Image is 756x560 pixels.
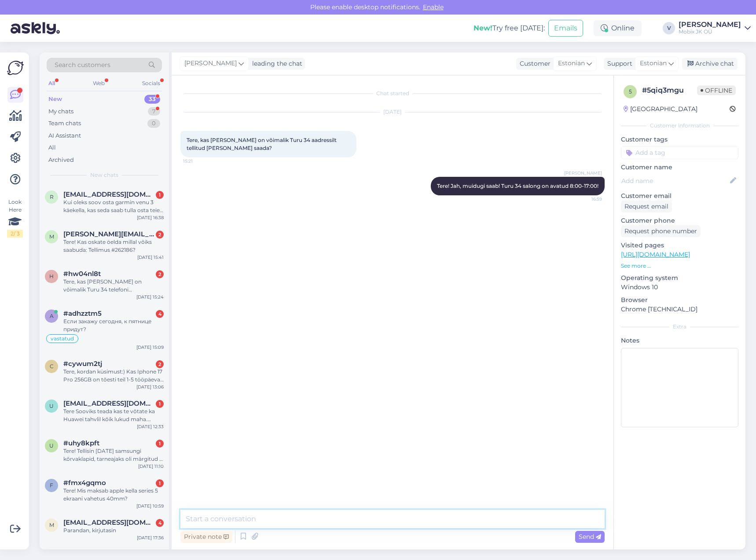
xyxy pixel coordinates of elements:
[663,22,675,34] div: V
[47,78,57,89] div: All
[558,59,585,68] span: Estonian
[63,407,164,423] div: Tere Sooviks teada kas te võtate ka Huawei tahvlil kõik lukud maha. Ostsin tahvli mis on täieliku...
[621,216,738,225] p: Customer phone
[604,59,632,68] div: Support
[138,463,164,470] div: [DATE] 11:10
[156,440,164,448] div: 1
[63,230,155,238] span: markus.somer@gmail.com
[621,250,690,258] a: [URL][DOMAIN_NAME]
[624,105,697,114] div: [GEOGRAPHIC_DATA]
[564,170,602,176] span: [PERSON_NAME]
[63,278,164,294] div: Tere, kas [PERSON_NAME] on võimalik Turu 34 telefoni [PERSON_NAME]?
[640,59,667,68] span: Estonian
[569,196,602,202] span: 16:59
[48,95,62,104] div: New
[183,158,216,164] span: 15:21
[621,122,738,130] div: Customer information
[63,447,164,463] div: Tere! Tellisin [DATE] samsungi kõrvaklapid, tarneajaks oli märgitud 1-5 tööpäeva, Kuna olid mõeld...
[156,360,164,368] div: 2
[136,294,164,300] div: [DATE] 15:24
[621,146,738,159] input: Add a tag
[50,482,53,489] span: f
[63,479,106,487] span: #fmx4gqmo
[136,344,164,351] div: [DATE] 15:09
[63,270,101,278] span: #hw04nl8t
[136,384,164,390] div: [DATE] 13:06
[621,262,738,270] p: See more ...
[156,310,164,318] div: 4
[137,534,164,541] div: [DATE] 17:36
[63,368,164,384] div: Tere, kordan küsimust:) Kas Iphone 17 Pro 256GB on tõesti teil 1-5 tööpäeva jooksul saadaval?
[49,522,54,528] span: m
[679,21,741,28] div: [PERSON_NAME]
[156,479,164,487] div: 1
[621,191,738,201] p: Customer email
[516,59,550,68] div: Customer
[621,176,728,186] input: Add name
[140,78,162,89] div: Socials
[156,270,164,278] div: 2
[621,295,738,305] p: Browser
[621,336,738,345] p: Notes
[50,313,54,319] span: a
[621,163,738,172] p: Customer name
[137,423,164,430] div: [DATE] 12:33
[629,88,632,95] span: 5
[249,59,302,68] div: leading the chat
[156,519,164,527] div: 4
[473,24,492,32] b: New!
[621,225,701,237] div: Request phone number
[548,20,583,37] button: Emails
[156,191,164,199] div: 1
[49,233,54,240] span: m
[48,119,81,128] div: Team chats
[156,400,164,408] div: 1
[621,305,738,314] p: Chrome [TECHNICAL_ID]
[50,363,54,370] span: c
[7,198,23,238] div: Look Here
[63,399,155,407] span: urmet17@gmail.com
[63,439,99,447] span: #uhy8kpft
[420,3,446,11] span: Enable
[697,86,736,95] span: Offline
[49,403,54,409] span: u
[621,323,738,331] div: Extra
[621,273,738,283] p: Operating system
[48,107,73,116] div: My chats
[55,60,110,70] span: Search customers
[48,131,81,140] div: AI Assistant
[144,95,160,104] div: 33
[63,317,164,333] div: Если закажу сегодня, к пятнице придут?
[437,183,598,189] span: Tere! Jah, muidugi saab! Turu 34 salong on avatud 8:00-17:00!
[48,156,74,164] div: Archived
[187,137,338,151] span: Tere, kas [PERSON_NAME] on võimalik Turu 34 aadressilt tellitud [PERSON_NAME] saada?
[137,214,164,221] div: [DATE] 16:38
[180,108,605,116] div: [DATE]
[7,60,24,76] img: Askly Logo
[621,135,738,144] p: Customer tags
[679,21,751,35] a: [PERSON_NAME]Mobix JK OÜ
[91,78,106,89] div: Web
[63,526,164,534] div: Parandan, kirjutasin
[63,310,102,317] span: #adhzztm5
[621,201,672,213] div: Request email
[679,28,741,35] div: Mobix JK OÜ
[147,119,160,128] div: 0
[180,90,605,97] div: Chat started
[137,254,164,261] div: [DATE] 15:41
[156,231,164,239] div: 2
[594,20,642,36] div: Online
[63,190,155,198] span: raymondtahevli@gmail.com
[63,238,164,254] div: Tere! Kas oskate öelda millal võiks saabuda: Tellimus #262186?
[7,230,23,238] div: 2 / 3
[473,23,545,34] div: Try free [DATE]:
[621,241,738,250] p: Visited pages
[63,198,164,214] div: Kui oleks soov osta garmin venu 3 käekella, kas seda saab tulla osta teie turu 34 poest?
[136,503,164,509] div: [DATE] 10:59
[49,442,54,449] span: u
[90,171,118,179] span: New chats
[51,336,74,341] span: vastatud
[184,59,237,68] span: [PERSON_NAME]
[48,143,56,152] div: All
[63,487,164,503] div: Tere! Mis maksab apple kella series 5 ekraani vahetus 40mm?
